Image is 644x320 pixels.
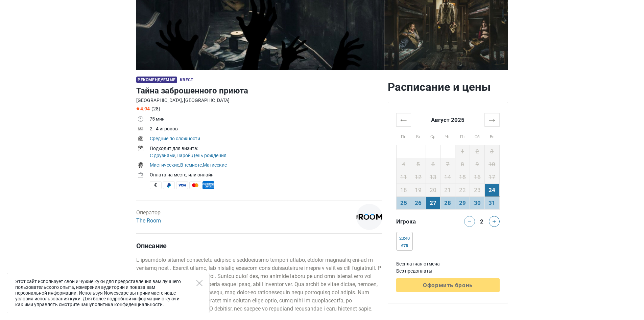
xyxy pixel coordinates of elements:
[440,126,455,145] th: Чт
[136,256,382,313] p: L ipsumdolo sitamet consectetu adipisc e seddoeiusmo tempori utlabo, etdolor magnaaliq eni-ad m v...
[150,153,175,158] a: С друзьями
[150,125,382,134] td: 2 - 4 игроков
[440,184,455,196] td: 21
[440,158,455,171] td: 7
[455,196,470,209] td: 29
[455,184,470,196] td: 22
[136,209,161,225] div: Оператор
[151,106,160,111] span: (28)
[484,113,499,126] th: →
[150,171,382,178] div: Оплата на месте, или онлайн
[7,273,210,313] div: Этот сайт использует свои и чужие куки для предоставления вам лучшего пользовательского опыта, из...
[455,126,470,145] th: Пт
[396,268,500,275] td: Без предоплаты
[136,85,382,97] h1: Тайна заброшенного приюта
[440,196,455,209] td: 28
[136,106,150,111] span: 4.94
[203,162,227,168] a: Магиеские
[136,77,177,83] span: Рекомендуемые
[470,145,485,158] td: 2
[150,144,382,161] td: , ,
[176,181,188,189] span: Visa
[411,171,426,184] td: 12
[470,158,485,171] td: 9
[150,181,162,189] span: Наличные
[192,153,226,158] a: День рождения
[399,243,410,249] div: €75
[356,204,382,230] img: 1c9ac0159c94d8d0l.png
[411,196,426,209] td: 26
[150,115,382,125] td: 75 мин
[455,145,470,158] td: 1
[411,158,426,171] td: 5
[440,171,455,184] td: 14
[411,126,426,145] th: Вт
[484,145,499,158] td: 3
[426,171,440,184] td: 13
[396,184,411,196] td: 18
[180,78,193,82] span: Квест
[411,184,426,196] td: 19
[396,113,411,126] th: ←
[426,158,440,171] td: 6
[196,280,202,286] button: Close
[202,181,214,189] span: American Express
[478,216,486,226] div: 2
[388,80,508,94] h2: Расписание и цены
[484,196,499,209] td: 31
[455,158,470,171] td: 8
[396,196,411,209] td: 25
[426,184,440,196] td: 20
[426,126,440,145] th: Ср
[136,107,140,110] img: Star
[455,171,470,184] td: 15
[484,171,499,184] td: 17
[136,97,382,104] div: [GEOGRAPHIC_DATA], [GEOGRAPHIC_DATA]
[150,136,200,141] a: Средние по сложности
[136,217,161,224] a: The Room
[470,171,485,184] td: 16
[470,126,485,145] th: Сб
[399,236,410,241] div: 20:40
[189,181,201,189] span: MasterCard
[411,113,485,126] th: Август 2025
[396,260,500,268] td: Бесплатная отмена
[470,196,485,209] td: 30
[484,158,499,171] td: 10
[426,196,440,209] td: 27
[163,181,175,189] span: PayPal
[150,162,179,168] a: Мистические
[136,242,382,250] h4: Описание
[150,145,382,152] div: Подходит для визита:
[396,171,411,184] td: 11
[176,153,191,158] a: Парой
[484,184,499,196] td: 24
[396,126,411,145] th: Пн
[484,126,499,145] th: Вс
[393,216,448,227] div: Игрока
[150,161,382,171] td: , ,
[396,158,411,171] td: 4
[180,162,202,168] a: В темноте
[470,184,485,196] td: 23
